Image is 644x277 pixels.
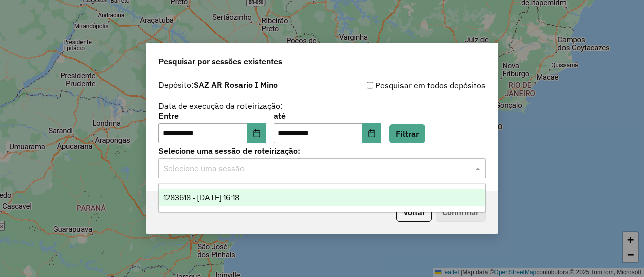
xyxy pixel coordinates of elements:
div: Pesquisar em todos depósitos [322,79,486,91]
label: Data de execução da roteirização: [158,100,283,112]
label: Entre [158,110,266,122]
label: Depósito: [158,79,278,91]
label: Selecione uma sessão de roteirização: [158,145,486,157]
label: até [274,110,381,122]
strong: SAZ AR Rosario I Mino [194,80,278,90]
span: 1283618 - [DATE] 16:18 [163,193,239,202]
button: Choose Date [362,123,381,143]
ng-dropdown-panel: Options list [158,183,486,212]
button: Filtrar [389,124,425,143]
span: Pesquisar por sessões existentes [158,55,282,67]
button: Choose Date [247,123,266,143]
button: Voltar [396,203,432,222]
